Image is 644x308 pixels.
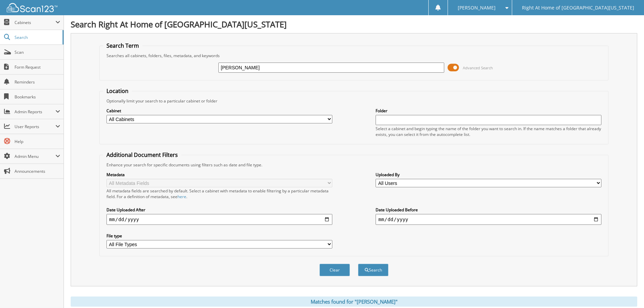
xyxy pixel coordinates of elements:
[71,19,637,30] h1: Search Right At Home of [GEOGRAPHIC_DATA][US_STATE]
[376,126,601,137] div: Select a cabinet and begin typing the name of the folder you want to search in. If the name match...
[7,3,57,12] img: scan123-logo-white.svg
[15,94,60,100] span: Bookmarks
[15,139,60,144] span: Help
[177,194,186,199] a: here
[103,87,132,95] legend: Location
[103,151,181,159] legend: Additional Document Filters
[358,264,388,276] button: Search
[106,233,332,239] label: File type
[103,98,605,104] div: Optionally limit your search to a particular cabinet or folder
[15,168,60,174] span: Announcements
[106,207,332,213] label: Date Uploaded After
[458,6,496,10] span: [PERSON_NAME]
[463,65,493,70] span: Advanced Search
[15,79,60,85] span: Reminders
[106,188,332,199] div: All metadata fields are searched by default. Select a cabinet with metadata to enable filtering b...
[376,214,601,225] input: end
[106,214,332,225] input: start
[15,153,55,159] span: Admin Menu
[376,207,601,213] label: Date Uploaded Before
[15,64,60,70] span: Form Request
[71,297,637,307] div: Matches found for "[PERSON_NAME]"
[15,109,55,115] span: Admin Reports
[15,20,55,25] span: Cabinets
[103,162,605,168] div: Enhance your search for specific documents using filters such as date and file type.
[103,53,605,58] div: Searches all cabinets, folders, files, metadata, and keywords
[522,6,634,10] span: Right At Home of [GEOGRAPHIC_DATA][US_STATE]
[376,108,601,114] label: Folder
[15,34,59,40] span: Search
[15,124,55,129] span: User Reports
[319,264,350,276] button: Clear
[106,172,332,177] label: Metadata
[106,108,332,114] label: Cabinet
[15,49,60,55] span: Scan
[103,42,142,49] legend: Search Term
[376,172,601,177] label: Uploaded By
